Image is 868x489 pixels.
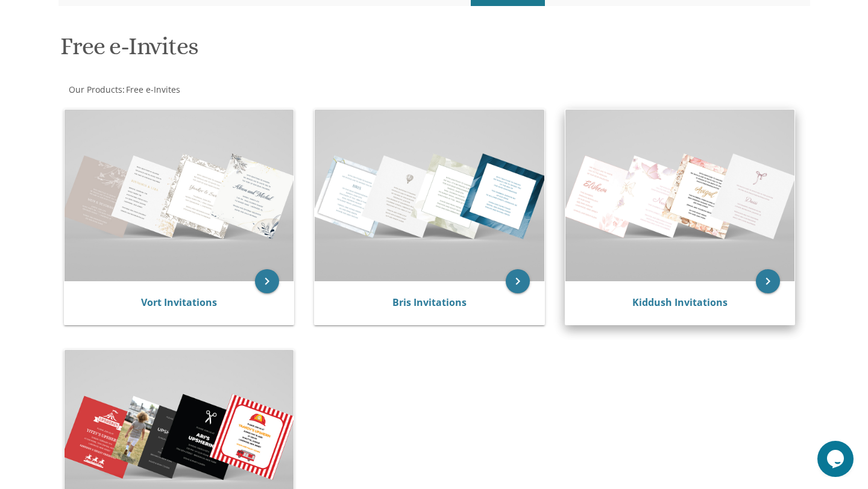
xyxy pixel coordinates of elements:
a: keyboard_arrow_right [255,269,279,293]
img: Kiddush Invitations [565,110,795,281]
a: keyboard_arrow_right [756,269,780,293]
h1: Free e-Invites [60,33,552,69]
a: Our Products [68,84,122,95]
a: Free e-Invites [125,84,180,95]
img: Vort Invitations [64,110,294,281]
div: : [58,84,435,96]
a: Kiddush Invitations [632,296,728,309]
img: Bris Invitations [315,110,544,281]
span: Free e-Invites [126,84,180,95]
a: keyboard_arrow_right [506,269,530,293]
a: Vort Invitations [141,296,217,309]
iframe: chat widget [817,441,856,477]
a: Bris Invitations [392,296,467,309]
